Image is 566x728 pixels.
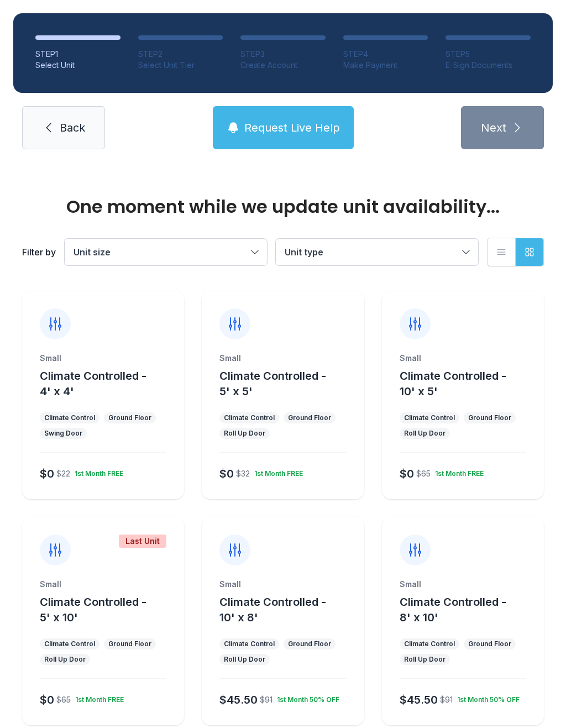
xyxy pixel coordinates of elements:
[108,413,151,422] div: Ground Floor
[224,655,265,664] div: Roll Up Door
[219,466,234,481] div: $0
[260,694,272,705] div: $91
[400,368,539,399] button: Climate Controlled - 10' x 5'
[119,535,166,548] div: Last Unit
[446,49,531,60] div: STEP 5
[65,239,267,265] button: Unit size
[74,247,111,258] span: Unit size
[219,368,359,399] button: Climate Controlled - 5' x 5'
[70,465,123,478] div: 1st Month FREE
[40,368,180,399] button: Climate Controlled - 4' x 4'
[56,694,71,705] div: $65
[40,369,146,398] span: Climate Controlled - 4' x 4'
[71,691,124,704] div: 1st Month FREE
[343,60,428,71] div: Make Payment
[219,579,346,590] div: Small
[400,353,526,364] div: Small
[240,60,326,71] div: Create Account
[288,640,331,648] div: Ground Floor
[440,694,453,705] div: $91
[35,60,120,71] div: Select Unit
[272,691,339,704] div: 1st Month 50% OFF
[219,369,326,398] span: Climate Controlled - 5' x 5'
[40,466,54,481] div: $0
[400,595,506,624] span: Climate Controlled - 8' x 10'
[468,640,511,648] div: Ground Floor
[431,465,484,478] div: 1st Month FREE
[404,413,455,422] div: Climate Control
[44,413,95,422] div: Climate Control
[40,692,54,708] div: $0
[219,353,346,364] div: Small
[343,49,428,60] div: STEP 4
[224,413,275,422] div: Climate Control
[481,120,506,135] span: Next
[40,594,180,625] button: Climate Controlled - 5' x 10'
[224,640,275,648] div: Climate Control
[416,468,431,479] div: $65
[468,413,511,422] div: Ground Floor
[453,691,520,704] div: 1st Month 50% OFF
[400,369,506,398] span: Climate Controlled - 10' x 5'
[219,595,326,624] span: Climate Controlled - 10' x 8'
[138,49,223,60] div: STEP 2
[276,239,478,265] button: Unit type
[40,579,166,590] div: Small
[40,595,146,624] span: Climate Controlled - 5' x 10'
[138,60,223,71] div: Select Unit Tier
[285,247,323,258] span: Unit type
[236,468,250,479] div: $32
[108,640,151,648] div: Ground Floor
[400,466,414,481] div: $0
[404,429,446,438] div: Roll Up Door
[224,429,265,438] div: Roll Up Door
[400,594,539,625] button: Climate Controlled - 8' x 10'
[60,120,85,135] span: Back
[56,468,70,479] div: $22
[288,413,331,422] div: Ground Floor
[400,579,526,590] div: Small
[22,245,56,259] div: Filter by
[219,692,258,708] div: $45.50
[240,49,326,60] div: STEP 3
[44,655,86,664] div: Roll Up Door
[404,655,446,664] div: Roll Up Door
[44,429,82,438] div: Swing Door
[244,120,340,135] span: Request Live Help
[404,640,455,648] div: Climate Control
[219,594,359,625] button: Climate Controlled - 10' x 8'
[250,465,303,478] div: 1st Month FREE
[22,198,544,216] div: One moment while we update unit availability...
[40,353,166,364] div: Small
[35,49,120,60] div: STEP 1
[446,60,531,71] div: E-Sign Documents
[400,692,438,708] div: $45.50
[44,640,95,648] div: Climate Control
